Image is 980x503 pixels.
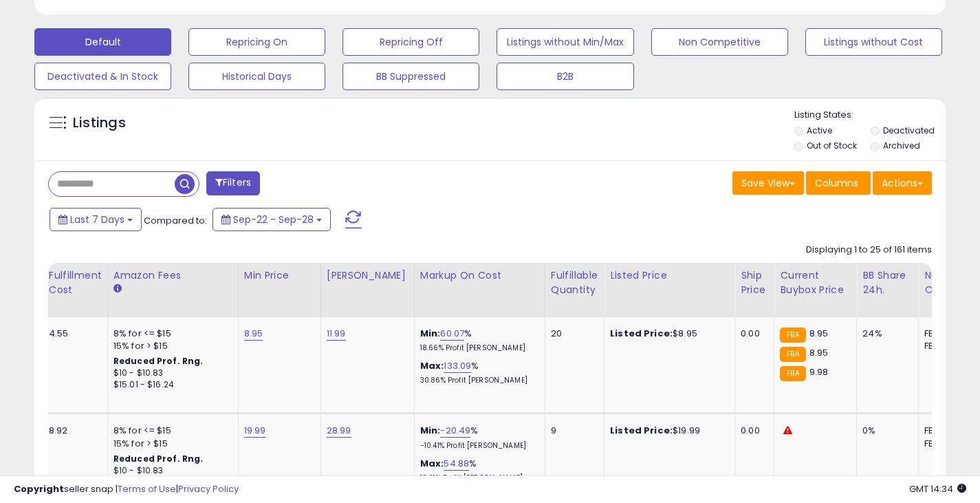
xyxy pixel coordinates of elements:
[342,28,479,56] button: Repricing Off
[118,482,176,495] a: Terms of Use
[420,441,534,451] p: -10.41% Profit [PERSON_NAME]
[420,424,441,437] b: Min:
[414,263,545,317] th: The percentage added to the cost of goods (COGS) that forms the calculator for Min & Max prices.
[14,482,64,495] strong: Copyright
[780,366,805,381] small: FBA
[780,328,805,343] small: FBA
[497,28,633,56] button: Listings without Min/Max
[862,328,908,340] div: 24%
[444,359,471,373] a: 133.09
[49,425,97,437] div: 8.92
[497,63,633,90] button: B2B
[924,425,970,437] div: FBA: 5
[420,360,534,385] div: %
[741,328,763,340] div: 0.00
[113,328,228,340] div: 8% for <= $15
[233,213,314,226] span: Sep-22 - Sep-28
[113,438,228,450] div: 15% for > $15
[551,425,594,437] div: 9
[178,482,239,495] a: Privacy Policy
[780,268,851,297] div: Current Buybox Price
[113,453,204,464] b: Reduced Prof. Rng.
[420,268,539,283] div: Markup on Cost
[113,425,228,437] div: 8% for <= $15
[420,359,444,372] b: Max:
[420,327,441,340] b: Min:
[924,328,970,340] div: FBA: 3
[113,283,122,295] small: Amazon Fees.
[188,28,325,56] button: Repricing On
[50,208,142,231] button: Last 7 Days
[420,343,534,353] p: 18.66% Profit [PERSON_NAME]
[807,140,857,151] label: Out of Stock
[113,340,228,352] div: 15% for > $15
[741,268,768,297] div: Ship Price
[49,328,97,340] div: 4.55
[732,171,804,195] button: Save View
[444,457,469,471] a: 54.88
[809,365,829,378] span: 9.98
[327,268,409,283] div: [PERSON_NAME]
[924,340,970,352] div: FBM: 1
[14,483,239,496] div: seller snap | |
[807,125,832,136] label: Active
[327,424,351,438] a: 28.99
[809,346,829,359] span: 8.95
[862,425,908,437] div: 0%
[34,28,171,56] button: Default
[113,379,228,391] div: $15.01 - $16.24
[610,327,673,340] b: Listed Price:
[610,268,729,283] div: Listed Price
[651,28,788,56] button: Non Competitive
[794,109,946,122] p: Listing States:
[924,268,974,297] div: Num of Comp.
[113,268,232,283] div: Amazon Fees
[440,327,464,341] a: 60.07
[862,268,913,297] div: BB Share 24h.
[924,438,970,450] div: FBM: 2
[420,457,444,470] b: Max:
[420,458,534,483] div: %
[610,424,673,437] b: Listed Price:
[244,424,266,438] a: 19.99
[780,347,805,362] small: FBA
[144,214,207,227] span: Compared to:
[420,328,534,353] div: %
[610,425,724,437] div: $19.99
[342,63,479,90] button: BB Suppressed
[420,376,534,385] p: 30.86% Profit [PERSON_NAME]
[70,213,124,226] span: Last 7 Days
[188,63,325,90] button: Historical Days
[805,28,942,56] button: Listings without Cost
[741,425,763,437] div: 0.00
[551,328,594,340] div: 20
[420,425,534,450] div: %
[206,171,260,195] button: Filters
[873,171,932,195] button: Actions
[883,140,920,151] label: Archived
[551,268,598,297] div: Fulfillable Quantity
[440,424,470,438] a: -20.49
[809,327,829,340] span: 8.95
[909,482,966,495] span: 2025-10-6 14:34 GMT
[806,171,871,195] button: Columns
[213,208,331,231] button: Sep-22 - Sep-28
[49,268,102,297] div: Fulfillment Cost
[244,327,263,341] a: 8.95
[73,114,126,133] h5: Listings
[327,327,346,341] a: 11.99
[244,268,315,283] div: Min Price
[815,176,858,190] span: Columns
[806,244,932,257] div: Displaying 1 to 25 of 161 items
[610,328,724,340] div: $8.95
[113,355,204,367] b: Reduced Prof. Rng.
[883,125,935,136] label: Deactivated
[113,367,228,379] div: $10 - $10.83
[34,63,171,90] button: Deactivated & In Stock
